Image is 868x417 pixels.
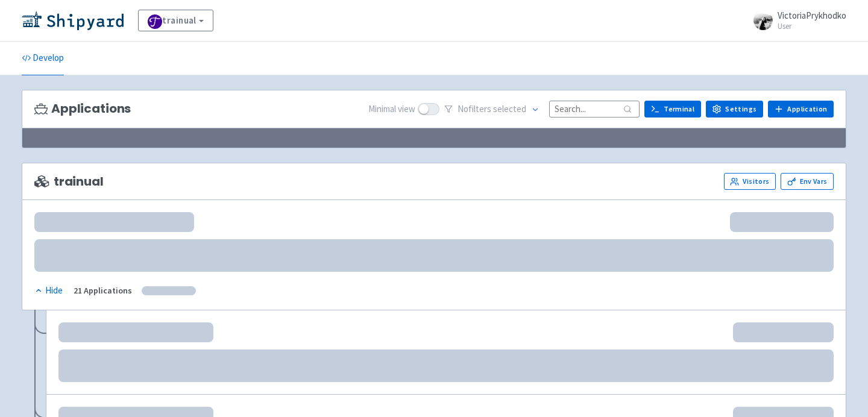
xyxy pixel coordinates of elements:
[22,11,124,30] img: Shipyard logo
[34,175,104,189] span: trainual
[724,173,776,190] a: Visitors
[34,284,63,298] div: Hide
[34,284,64,298] button: Hide
[781,173,834,190] a: Env Vars
[138,10,213,31] a: trainual
[458,102,526,116] span: No filter s
[706,101,763,118] a: Settings
[549,101,640,117] input: Search...
[778,22,846,30] small: User
[34,102,131,116] h3: Applications
[368,102,415,116] span: Minimal view
[644,101,701,118] a: Terminal
[493,103,526,114] span: selected
[778,10,846,21] span: VictoriaPrykhodko
[746,11,846,30] a: VictoriaPrykhodko User
[22,42,64,75] a: Develop
[74,284,132,298] div: 21 Applications
[768,101,834,118] a: Application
